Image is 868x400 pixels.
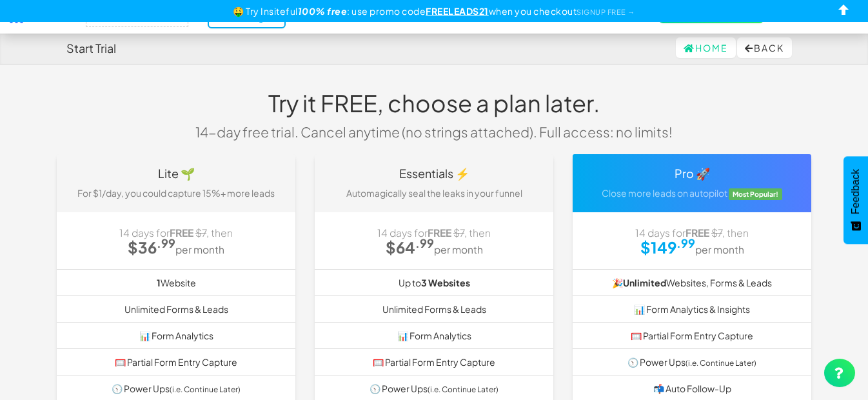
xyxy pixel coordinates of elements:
h4: Lite 🌱 [66,167,286,180]
small: per month [695,243,744,255]
a: Home [676,37,736,58]
strike: $7 [195,226,206,239]
li: 📊 Form Analytics [57,322,295,349]
span: 14 days for , then [377,226,491,239]
strong: FREE [686,226,709,239]
small: per month [175,243,224,255]
b: 1 [157,277,161,288]
small: (i.e. Continue Later) [170,385,241,394]
span: Feedback [850,169,862,214]
span: 14 days for , then [119,226,233,239]
strong: $36 [128,237,175,257]
b: 100% free [298,5,348,17]
strike: $7 [711,226,722,239]
li: 📊 Form Analytics & Insights [573,295,811,323]
span: 14 days for , then [635,226,749,239]
li: 🕥 Power Ups [573,348,811,375]
li: 🥅 Partial Form Entry Capture [573,322,811,349]
u: FREELEADS21 [426,5,489,17]
li: Website [57,269,295,296]
strong: FREE [428,226,451,239]
small: (i.e. Continue Later) [686,358,756,368]
li: Unlimited Forms & Leads [315,295,553,323]
strong: $64 [386,237,434,257]
sup: .99 [157,235,175,250]
span: Most Popular! [729,188,783,200]
sup: .99 [676,235,695,250]
h4: Essentials ⚡ [324,167,544,180]
small: per month [434,243,483,255]
h1: Try it FREE, choose a plan later. [186,90,682,116]
strike: $7 [453,226,464,239]
li: Unlimited Forms & Leads [57,295,295,323]
li: 🥅 Partial Form Entry Capture [315,348,553,375]
h4: Pro 🚀 [582,167,802,180]
a: SIGNUP FREE → [577,8,635,16]
small: (i.e. Continue Later) [428,385,498,394]
strong: Unlimited [623,277,666,288]
b: 3 Websites [421,277,470,288]
span: Close more leads on autopilot [602,187,727,199]
button: Back [737,37,792,58]
p: Automagically seal the leaks in your funnel [324,186,544,199]
li: 📊 Form Analytics [315,322,553,349]
strong: $149 [640,237,695,257]
button: Feedback - Show survey [843,156,868,244]
h4: Start Trial [66,42,116,55]
p: For $1/day, you could capture 15%+ more leads [66,186,286,199]
li: 🥅 Partial Form Entry Capture [57,348,295,375]
li: 🎉 Websites, Forms & Leads [573,269,811,296]
strong: FREE [170,226,193,239]
li: Up to [315,269,553,296]
sup: .99 [415,235,434,250]
p: 14-day free trial. Cancel anytime (no strings attached). Full access: no limits! [186,123,682,141]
